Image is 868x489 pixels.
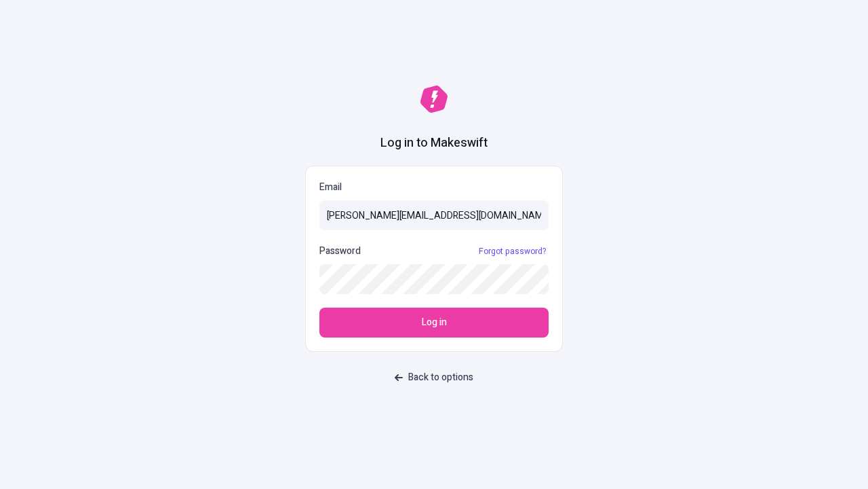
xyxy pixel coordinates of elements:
[319,200,549,230] input: Email
[408,370,473,385] span: Back to options
[319,244,361,259] p: Password
[319,180,549,195] p: Email
[422,315,447,330] span: Log in
[476,246,549,257] a: Forgot password?
[387,365,481,390] button: Back to options
[319,308,549,338] button: Log in
[380,134,488,152] h1: Log in to Makeswift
